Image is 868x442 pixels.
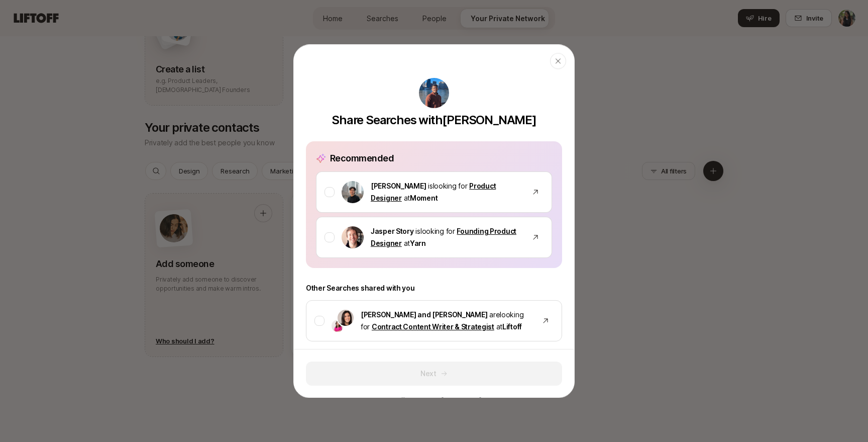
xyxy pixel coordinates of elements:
a: Contract Content Writer & Strategist [372,322,494,331]
img: Eleanor Morgan [338,310,354,326]
img: Jasper Story [342,226,364,248]
span: [PERSON_NAME] and [PERSON_NAME] [361,310,487,319]
span: Yarn [410,239,426,247]
p: Other Searches shared with you [306,282,562,294]
span: [PERSON_NAME] [371,182,426,190]
img: Billy Tseng [342,181,364,203]
span: Liftoff [502,322,522,331]
p: is looking for at [371,225,521,249]
img: 138fb35e_422b_4af4_9317_e6392f466d67.jpg [419,78,449,108]
p: Recommended [330,151,394,165]
span: Moment [410,194,438,202]
p: are looking for at [361,309,531,333]
p: is looking for at [371,180,521,204]
p: Share Searches with [PERSON_NAME] [332,113,536,127]
img: Emma Frane [332,320,344,332]
span: Jasper Story [371,227,414,235]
